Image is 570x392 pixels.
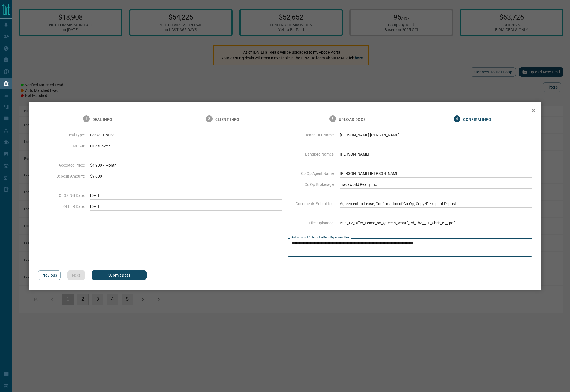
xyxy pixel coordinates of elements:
[340,200,532,208] span: Agreement to Lease, Confirmation of Co-Op, Copy/Receipt of Deposit
[90,161,282,169] span: $4,900 / Month
[38,133,85,137] span: Deal Type
[288,133,334,137] span: Tenant #1 Name
[340,131,532,139] span: [PERSON_NAME] [PERSON_NAME]
[85,117,87,121] text: 1
[288,171,334,176] span: Co Op Agent Name
[208,117,210,121] text: 2
[288,221,334,225] span: Files Uploaded
[288,201,334,206] span: Documents Submitted
[38,193,85,198] span: CLOSING Date
[38,144,85,148] span: MLS #
[90,172,282,180] span: $9,800
[38,204,85,209] span: OFFER Date
[340,219,532,227] span: Aug_12_Offer_Lease_85_Queens_Wharf_Rd_Th3__LL_Chris_K__.pdf
[456,117,458,121] text: 4
[38,163,85,167] span: Accepted Price
[38,270,61,280] button: Previous
[90,131,282,139] span: Lease - Listing
[340,150,532,158] span: [PERSON_NAME]
[92,270,147,280] button: Submit Deal
[92,117,112,122] span: Deal Info
[288,152,334,156] span: Landlord Names
[288,182,334,187] span: Co Op Brokerage
[38,174,85,178] span: Deposit Amount
[332,117,334,121] text: 3
[340,180,532,189] span: Tradeworld Realty Inc
[463,117,491,122] span: Confirm Info
[215,117,239,122] span: Client Info
[340,169,532,178] span: [PERSON_NAME] [PERSON_NAME]
[90,142,282,150] span: C12306257
[339,117,365,122] span: Upload Docs
[291,236,349,239] label: Add Important Notes to the Deals Department Here
[90,191,282,200] span: [DATE]
[90,202,282,211] span: [DATE]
